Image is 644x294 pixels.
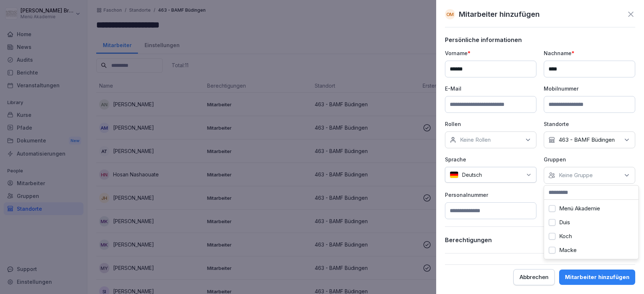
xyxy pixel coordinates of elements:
p: Mobilnummer [544,85,635,92]
p: E-Mail [445,85,536,92]
button: Mitarbeiter hinzufügen [559,270,635,285]
div: Abbrechen [520,273,548,281]
div: Deutsch [445,167,536,183]
p: Keine Rollen [460,136,491,144]
p: Personalnummer [445,191,536,199]
p: Persönliche informationen [445,36,635,43]
label: Menü Akademie [559,205,600,212]
p: Gruppen [544,156,635,163]
p: Keine Gruppe [559,172,593,179]
img: de.svg [450,171,458,178]
label: Koch [559,233,572,240]
p: Nachname [544,49,635,57]
div: Mitarbeiter hinzufügen [565,273,629,281]
p: Mitarbeiter hinzufügen [459,9,540,20]
p: 463 - BAMF Büdingen [559,136,615,144]
p: Rollen [445,120,536,128]
p: Sprache [445,156,536,163]
button: Abbrechen [513,269,555,285]
p: Berechtigungen [445,236,492,244]
div: OM [445,9,455,19]
p: Standorte [544,120,635,128]
label: Macke [559,247,577,253]
p: Vorname [445,49,536,57]
label: Duis [559,219,570,226]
